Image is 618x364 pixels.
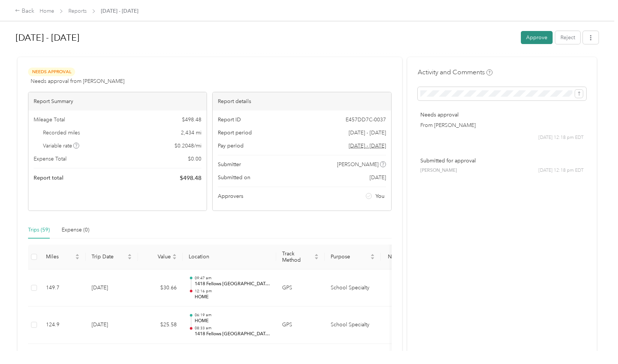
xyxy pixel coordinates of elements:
[172,256,177,261] span: caret-down
[376,192,384,200] span: You
[127,253,132,257] span: caret-up
[325,245,381,270] th: Purpose
[62,226,89,234] div: Expense (0)
[15,7,34,16] div: Back
[346,116,386,124] span: E457DD7C-0037
[188,155,201,163] span: $ 0.00
[16,29,516,47] h1: Sep 1 - 30, 2025
[218,129,252,137] span: Report period
[282,251,313,263] span: Track Method
[40,245,86,270] th: Miles
[144,253,171,260] span: Value
[43,142,80,150] span: Variable rate
[276,270,325,307] td: GPS
[218,116,241,124] span: Report ID
[195,331,270,337] p: 1418 Fellows [GEOGRAPHIC_DATA], [GEOGRAPHIC_DATA], [GEOGRAPHIC_DATA]
[538,134,584,141] span: [DATE] 12:18 pm EDT
[34,174,64,182] span: Report total
[138,270,183,307] td: $30.66
[195,281,270,287] p: 1418 Fellows [GEOGRAPHIC_DATA], [GEOGRAPHIC_DATA], [GEOGRAPHIC_DATA]
[75,253,80,257] span: caret-up
[138,307,183,344] td: $25.58
[218,142,244,150] span: Pay period
[420,167,457,174] span: [PERSON_NAME]
[331,253,369,260] span: Purpose
[34,116,65,124] span: Mileage Total
[92,253,126,260] span: Trip Date
[138,245,183,270] th: Value
[40,8,54,14] a: Home
[420,111,584,119] p: Needs approval
[314,256,319,261] span: caret-down
[174,142,201,150] span: $ 0.2048 / mi
[172,253,177,257] span: caret-up
[40,270,86,307] td: 149.7
[195,276,270,281] p: 09:47 am
[420,157,584,165] p: Submitted for approval
[28,92,207,111] div: Report Summary
[183,245,276,270] th: Location
[31,77,124,85] span: Needs approval from [PERSON_NAME]
[370,174,386,181] span: [DATE]
[101,7,138,15] span: [DATE] - [DATE]
[46,253,74,260] span: Miles
[86,270,138,307] td: [DATE]
[43,129,80,137] span: Recorded miles
[325,270,381,307] td: School Specialty
[370,256,375,261] span: caret-down
[40,307,86,344] td: 124.9
[195,350,270,355] p: 09:01 am
[195,289,270,294] p: 12:16 pm
[34,155,67,163] span: Expense Total
[276,307,325,344] td: GPS
[218,161,241,168] span: Submitter
[555,31,580,44] button: Reject
[349,129,386,137] span: [DATE] - [DATE]
[370,253,375,257] span: caret-up
[538,167,584,174] span: [DATE] 12:18 pm EDT
[325,307,381,344] td: School Specialty
[86,245,138,270] th: Trip Date
[127,256,132,261] span: caret-down
[180,174,201,183] span: $ 498.48
[418,68,492,77] h4: Activity and Comments
[182,116,201,124] span: $ 498.48
[218,192,243,200] span: Approvers
[576,322,618,364] iframe: Everlance-gr Chat Button Frame
[68,8,87,14] a: Reports
[75,256,80,261] span: caret-down
[28,68,75,76] span: Needs Approval
[181,129,201,137] span: 2,434 mi
[195,294,270,301] p: HOME
[195,312,270,318] p: 06:19 am
[213,92,391,111] div: Report details
[521,31,553,44] button: Approve
[195,318,270,324] p: HOME
[195,326,270,331] p: 08:33 am
[381,245,409,270] th: Notes
[86,307,138,344] td: [DATE]
[276,245,325,270] th: Track Method
[349,142,386,150] span: Go to pay period
[28,226,50,234] div: Trips (59)
[218,174,250,181] span: Submitted on
[337,161,378,168] span: [PERSON_NAME]
[420,121,584,129] p: From [PERSON_NAME]
[314,253,319,257] span: caret-up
